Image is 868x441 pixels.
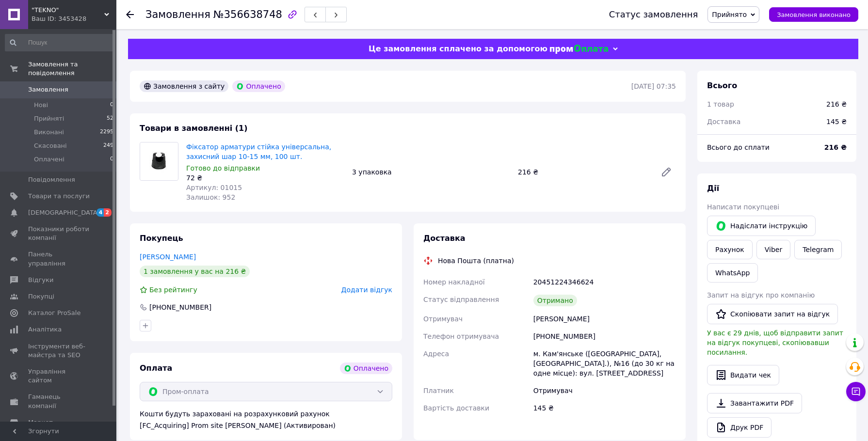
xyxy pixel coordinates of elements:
span: 4 [96,208,104,217]
span: Гаманець компанії [28,393,90,410]
div: Кошти будуть зараховані на розрахунковий рахунок [140,409,392,430]
a: Завантажити PDF [707,393,802,413]
div: 216 ₴ [826,99,847,109]
a: Фіксатор арматури стійка універсальна, захисний шар 10-15 мм, 100 шт. [186,143,331,160]
span: Отримувач [423,315,463,323]
span: Виконані [34,128,64,137]
a: [PERSON_NAME] [140,253,196,261]
span: Додати відгук [341,286,392,294]
span: Доставка [423,234,466,243]
span: Це замовлення сплачено за допомогою [369,44,547,53]
span: Оплачені [34,155,64,164]
span: Телефон отримувача [423,332,499,340]
span: Товари в замовленні (1) [140,124,248,133]
span: Адреса [423,350,449,358]
span: Статус відправлення [423,296,499,303]
span: Вартість доставки [423,404,489,412]
span: 249 [103,142,113,150]
span: Управління сайтом [28,367,90,385]
span: Покупець [140,234,183,243]
a: WhatsApp [707,263,758,283]
span: Залишок: 952 [186,193,235,201]
button: Рахунок [707,240,753,259]
span: Показники роботи компанії [28,225,90,242]
span: [DEMOGRAPHIC_DATA] [28,208,100,217]
span: Нові [34,101,48,110]
span: 1 товар [707,100,734,108]
span: Номер накладної [423,278,485,286]
span: Готово до відправки [186,164,260,172]
span: Оплата [140,363,172,373]
span: Написати покупцеві [707,203,779,211]
button: Скопіювати запит на відгук [707,304,838,324]
span: Всього [707,81,737,90]
span: Відгуки [28,276,53,284]
span: Прийнято [712,11,747,18]
span: Прийняті [34,114,64,123]
div: 20451224346624 [531,273,678,291]
span: 52 [107,114,113,123]
div: 216 ₴ [514,165,653,179]
span: Платник [423,387,454,394]
div: Повернутися назад [126,10,134,19]
div: 3 упаковка [348,165,514,179]
div: Ваш ID: 3453428 [32,15,116,23]
button: Чат з покупцем [846,382,866,401]
span: Панель управління [28,250,90,268]
button: Замовлення виконано [769,7,858,22]
span: Артикул: 01015 [186,184,242,191]
a: Редагувати [657,162,676,182]
div: Оплачено [340,362,392,374]
time: [DATE] 07:35 [631,82,676,90]
div: Отримувач [531,382,678,399]
button: Видати чек [707,365,779,385]
span: Аналітика [28,325,62,334]
img: evopay logo [550,45,608,54]
span: Покупці [28,292,54,301]
a: Telegram [794,240,842,259]
a: Друк PDF [707,417,772,438]
span: Без рейтингу [149,286,197,294]
span: Каталог ProSale [28,309,80,317]
div: 72 ₴ [186,173,344,183]
div: 145 ₴ [820,111,852,132]
div: Отримано [533,295,577,306]
a: Viber [756,240,790,259]
span: Повідомлення [28,175,75,184]
div: Статус замовлення [609,10,698,19]
span: 0 [110,155,113,164]
b: 216 ₴ [824,143,847,151]
span: Дії [707,184,719,193]
div: Оплачено [232,80,285,92]
span: Замовлення та повідомлення [28,60,116,78]
div: [PHONE_NUMBER] [531,328,678,345]
div: м. Кам'янське ([GEOGRAPHIC_DATA], [GEOGRAPHIC_DATA].), №16 (до 30 кг на одне місце): вул. [STREET... [531,345,678,382]
span: Маркет [28,418,53,427]
span: Замовлення виконано [777,11,851,18]
span: Доставка [707,118,740,126]
span: Товари та послуги [28,192,90,201]
span: У вас є 29 днів, щоб відправити запит на відгук покупцеві, скопіювавши посилання. [707,329,843,356]
span: Всього до сплати [707,143,770,151]
img: Фіксатор арматури стійка універсальна, захисний шар 10-15 мм, 100 шт. [140,142,178,180]
span: Замовлення [28,85,68,94]
span: 2295 [100,128,113,137]
button: Надіслати інструкцію [707,216,816,236]
div: [PERSON_NAME] [531,310,678,328]
input: Пошук [5,34,114,51]
div: 145 ₴ [531,399,678,417]
span: Інструменти веб-майстра та SEO [28,342,90,360]
div: [FC_Acquiring] Prom site [PERSON_NAME] (Активирован) [140,421,392,430]
span: 0 [110,101,113,110]
span: Запит на відгук про компанію [707,291,815,299]
span: №356638748 [213,9,282,20]
div: Замовлення з сайту [140,80,228,92]
span: Замовлення [145,9,210,20]
div: 1 замовлення у вас на 216 ₴ [140,266,250,277]
div: Нова Пошта (платна) [435,256,516,266]
div: [PHONE_NUMBER] [148,302,212,312]
span: Скасовані [34,142,67,150]
span: 2 [104,208,112,217]
span: "TEKNO" [32,6,104,15]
